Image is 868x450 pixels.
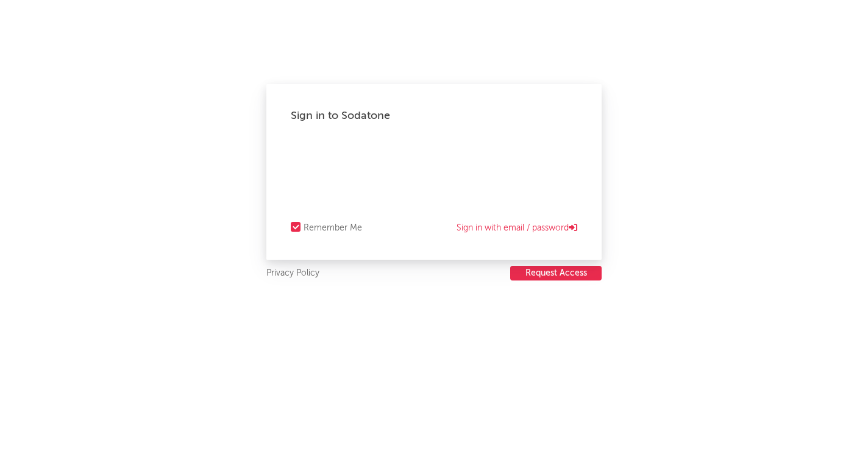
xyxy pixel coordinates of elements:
div: Remember Me [304,221,362,235]
a: Privacy Policy [266,266,319,281]
div: Sign in to Sodatone [291,109,577,123]
a: Sign in with email / password [457,221,577,235]
button: Request Access [510,266,602,280]
a: Request Access [510,266,602,281]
